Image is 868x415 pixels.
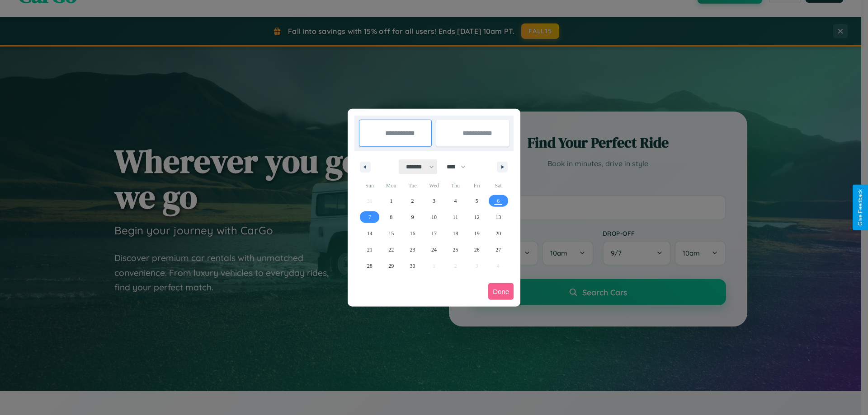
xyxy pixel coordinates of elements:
span: 26 [474,242,480,258]
span: 15 [388,225,394,242]
div: Give Feedback [857,189,863,226]
span: 17 [431,225,437,242]
span: 28 [367,258,373,274]
span: 30 [410,258,415,274]
button: 16 [402,225,423,242]
button: 22 [380,242,401,258]
button: 1 [380,193,401,209]
span: 8 [390,209,392,225]
span: 14 [367,225,373,242]
button: 26 [466,242,487,258]
button: 19 [466,225,487,242]
span: Fri [466,178,487,193]
span: 21 [367,242,373,258]
span: 4 [454,193,457,209]
span: 13 [495,209,501,225]
span: 24 [431,242,437,258]
button: 27 [488,242,509,258]
span: 2 [411,193,414,209]
button: 18 [445,225,466,242]
button: 12 [466,209,487,225]
span: Thu [445,178,466,193]
button: 14 [359,225,380,242]
button: 25 [445,242,466,258]
span: Tue [402,178,423,193]
button: 10 [423,209,444,225]
span: 9 [411,209,414,225]
span: 5 [476,193,478,209]
span: 29 [388,258,394,274]
span: Sun [359,178,380,193]
button: 4 [445,193,466,209]
button: 6 [488,193,509,209]
span: 19 [474,225,480,242]
button: 17 [423,225,444,242]
span: 23 [410,242,415,258]
span: 16 [410,225,415,242]
button: 15 [380,225,401,242]
button: 2 [402,193,423,209]
span: 11 [453,209,458,225]
span: 12 [474,209,480,225]
button: 20 [488,225,509,242]
span: Wed [423,178,444,193]
span: 25 [453,242,458,258]
span: 10 [431,209,437,225]
button: 8 [380,209,401,225]
span: 18 [453,225,458,242]
span: 7 [368,209,371,225]
button: 24 [423,242,444,258]
button: 11 [445,209,466,225]
button: 9 [402,209,423,225]
span: 1 [390,193,392,209]
button: 21 [359,242,380,258]
button: 13 [488,209,509,225]
button: 3 [423,193,444,209]
span: 27 [495,242,501,258]
button: 28 [359,258,380,274]
span: 6 [497,193,500,209]
span: 22 [388,242,394,258]
span: Mon [380,178,401,193]
button: 5 [466,193,487,209]
button: 7 [359,209,380,225]
button: 29 [380,258,401,274]
span: Sat [488,178,509,193]
button: Done [488,283,514,300]
button: 23 [402,242,423,258]
span: 3 [433,193,435,209]
button: 30 [402,258,423,274]
span: 20 [495,225,501,242]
